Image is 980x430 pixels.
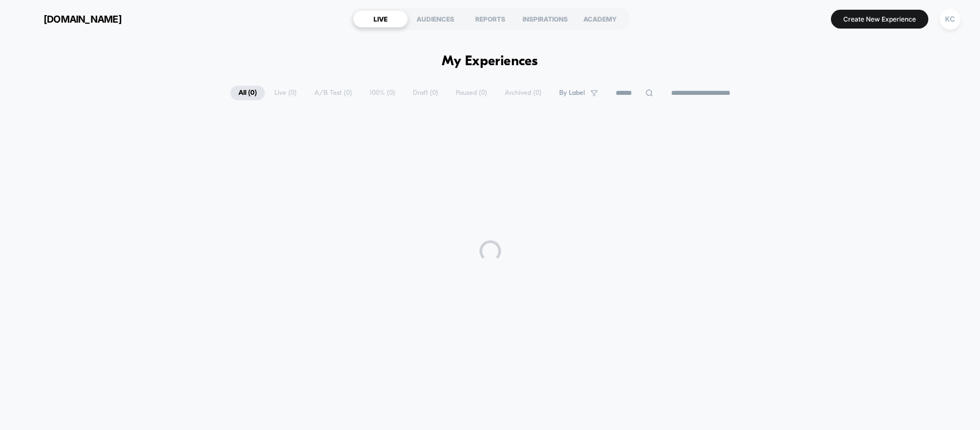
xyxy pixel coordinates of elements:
div: ACADEMY [573,10,628,27]
button: [DOMAIN_NAME] [16,10,125,27]
span: [DOMAIN_NAME] [44,13,122,25]
button: KC [936,8,964,30]
div: KC [940,9,961,30]
h1: My Experiences [442,54,538,70]
div: REPORTS [463,10,518,27]
div: LIVE [353,10,408,27]
div: AUDIENCES [408,10,463,27]
button: Create New Experience [831,10,928,29]
span: All ( 0 ) [230,86,265,100]
span: By Label [559,89,585,97]
div: INSPIRATIONS [518,10,573,27]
